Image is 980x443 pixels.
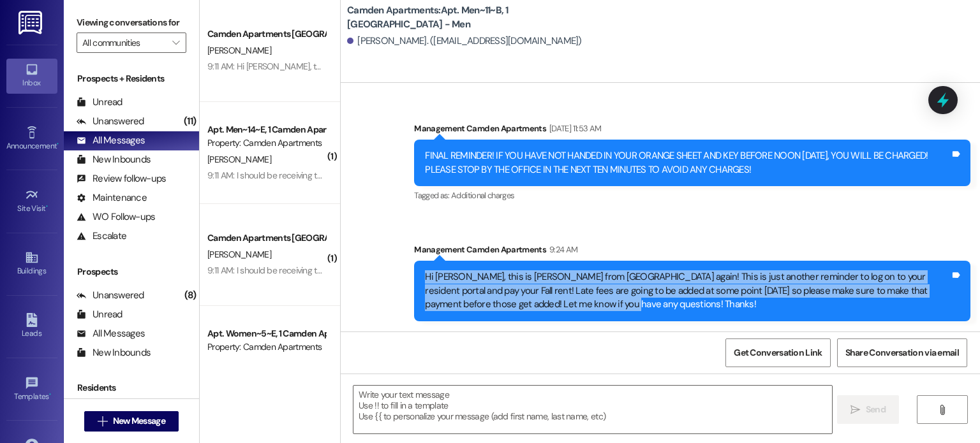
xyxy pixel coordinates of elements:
div: WO Follow-ups [77,210,155,224]
span: [PERSON_NAME] [207,154,271,165]
div: FINAL REMINDER! IF YOU HAVE NOT HANDED IN YOUR ORANGE SHEET AND KEY BEFORE NOON [DATE], YOU WILL ... [425,149,950,177]
div: Apt. Women~5~E, 1 Camden Apartments - Women [207,327,325,340]
div: [PERSON_NAME]. ([EMAIL_ADDRESS][DOMAIN_NAME]) [347,34,582,48]
div: All Messages [77,134,145,147]
a: Leads [6,309,57,344]
div: Management Camden Apartments [414,122,970,140]
span: • [46,202,48,211]
span: Get Conversation Link [734,346,822,359]
i:  [937,405,947,415]
div: Maintenance [77,191,147,205]
div: Unread [77,308,122,321]
div: Prospects [64,265,199,279]
span: Send [866,403,886,416]
div: Unread [77,96,122,109]
div: Tagged as: [414,186,970,205]
a: Inbox [6,59,57,93]
a: Buildings [6,247,57,281]
div: 9:24 AM [546,243,577,256]
button: Get Conversation Link [725,338,830,367]
i:  [172,38,179,48]
a: Site Visit • [6,184,57,219]
div: New Inbounds [77,346,151,359]
button: New Message [84,411,179,432]
i:  [850,405,860,415]
div: 9:11 AM: I should be receiving the check in the mail [DATE]. [207,265,417,276]
div: [DATE] 11:53 AM [546,122,601,135]
b: Camden Apartments: Apt. Men~11~B, 1 [GEOGRAPHIC_DATA] - Men [347,4,602,31]
span: [PERSON_NAME] [207,249,271,260]
div: Property: Camden Apartments [207,340,325,354]
div: Unanswered [77,289,144,302]
div: Camden Apartments [GEOGRAPHIC_DATA] [207,27,325,41]
div: Prospects + Residents [64,72,199,85]
div: Residents [64,381,199,395]
div: Apt. Men~14~E, 1 Camden Apartments - Men [207,123,325,136]
div: All Messages [77,327,145,340]
span: Share Conversation via email [845,346,959,359]
span: New Message [113,414,165,428]
div: (8) [181,286,199,305]
span: • [57,140,59,149]
div: Camden Apartments [GEOGRAPHIC_DATA] [207,231,325,245]
div: Review follow-ups [77,172,166,185]
div: Property: Camden Apartments [207,136,325,150]
button: Send [837,395,899,424]
div: Hi [PERSON_NAME], this is [PERSON_NAME] from [GEOGRAPHIC_DATA] again! This is just another remind... [425,270,950,311]
input: All communities [82,33,166,53]
span: • [49,390,51,399]
button: Share Conversation via email [837,338,967,367]
div: New Inbounds [77,153,151,166]
a: Templates • [6,372,57,407]
div: 9:11 AM: I should be receiving the check in the mail [DATE]. [207,170,417,181]
label: Viewing conversations for [77,13,186,33]
i:  [98,416,107,426]
div: Unanswered [77,115,144,128]
div: (11) [181,112,199,131]
div: Escalate [77,229,126,243]
span: [PERSON_NAME] [207,45,271,56]
div: Management Camden Apartments [414,243,970,261]
img: ResiDesk Logo [19,11,45,34]
span: Additional charges [451,190,514,201]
